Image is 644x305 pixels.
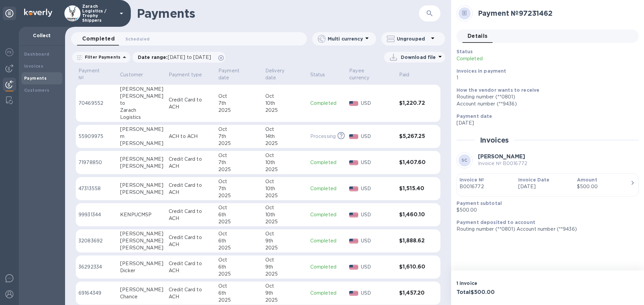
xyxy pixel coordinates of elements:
p: 70469552 [78,100,115,107]
b: Payment date [457,113,492,119]
p: 55909975 [78,133,115,140]
p: 32083692 [78,237,115,244]
p: 47313558 [78,185,115,192]
div: [PERSON_NAME] [120,189,163,196]
div: Oct [265,93,305,100]
p: Status [310,71,325,78]
div: 2025 [265,244,305,251]
div: 6th [218,211,260,218]
div: $500.00 [577,183,630,190]
div: 2025 [265,297,305,304]
div: 2025 [265,218,305,225]
div: 10th [265,100,305,107]
h3: $1,515.40 [399,185,427,192]
b: Payment deposited to account [457,220,535,225]
div: Oct [265,126,305,133]
div: Dicker [120,267,163,274]
p: Credit Card to ACH [169,208,213,222]
p: Credit Card to ACH [169,234,213,248]
p: USD [361,100,394,107]
p: Completed [310,263,344,271]
h3: $1,457.20 [399,290,427,296]
img: USD [349,101,358,106]
b: Amount [577,177,597,182]
p: Filter Payments [82,54,120,60]
div: to [120,100,163,107]
span: Payment type [169,71,211,78]
span: Status [310,71,334,78]
span: Completed [82,34,115,44]
p: 99931344 [78,211,115,218]
b: Invoices [24,64,43,69]
h1: Payments [137,6,419,20]
div: Oct [265,256,305,263]
div: Oct [218,126,260,133]
span: Payment date [218,67,260,81]
div: 9th [265,237,305,244]
p: Credit Card to ACH [169,156,213,170]
div: Oct [218,178,260,185]
div: [PERSON_NAME] [120,140,163,147]
p: Routing number (**0801) Account number (**9436) [457,226,633,233]
p: Paid [399,71,410,78]
img: Foreign exchange [5,48,13,56]
div: Chance [120,293,163,300]
div: 2025 [218,166,260,173]
div: 2025 [218,192,260,199]
b: Invoices in payment [457,68,506,74]
h3: $1,460.10 [399,212,427,218]
p: 36292334 [78,263,115,271]
img: USD [349,134,358,139]
div: Routing number (**0801) [457,93,633,100]
p: USD [361,211,394,218]
div: [PERSON_NAME] [120,260,163,267]
div: 2025 [218,107,260,114]
div: 10th [265,185,305,192]
p: [DATE] [457,120,633,127]
div: Oct [218,204,260,211]
span: Payment № [78,67,115,81]
span: Details [468,31,488,41]
div: Oct [265,283,305,290]
p: Payee currency [349,67,385,81]
div: Date range:[DATE] to [DATE] [132,52,225,63]
p: Delivery date [265,67,296,81]
div: 14th [265,133,305,140]
b: How the vendor wants to receive [457,87,540,93]
div: [PERSON_NAME] [120,244,163,251]
img: USD [349,160,358,165]
p: Completed [310,211,344,218]
p: Completed [310,159,344,166]
p: Completed [310,185,344,192]
p: USD [361,185,394,192]
div: Account number (**9436) [457,100,633,107]
b: SC [462,158,468,163]
span: Delivery date [265,67,305,81]
p: Credit Card to ACH [169,260,213,274]
p: 1 [457,74,633,81]
p: USD [361,290,394,297]
div: 2025 [218,297,260,304]
h3: $5,267.25 [399,133,427,140]
b: Status [457,49,473,54]
button: Invoice №B0016772Invoice Date[DATE]Amount$500.00 [457,173,639,197]
p: Completed [310,290,344,297]
div: [PERSON_NAME] [120,126,163,133]
div: 7th [218,185,260,192]
div: Oct [265,152,305,159]
h3: Total $500.00 [457,289,545,296]
img: USD [349,291,358,296]
p: Invoice № B0016772 [478,160,527,167]
div: [PERSON_NAME] [120,163,163,170]
div: [PERSON_NAME] [120,182,163,189]
div: [PERSON_NAME] [120,237,163,244]
div: 9th [265,290,305,297]
p: 69164349 [78,290,115,297]
div: m [120,133,163,140]
div: 6th [218,237,260,244]
p: Download file [401,54,436,61]
img: USD [349,213,358,217]
p: [DATE] [518,183,572,190]
b: Invoice Date [518,177,550,182]
div: 7th [218,133,260,140]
